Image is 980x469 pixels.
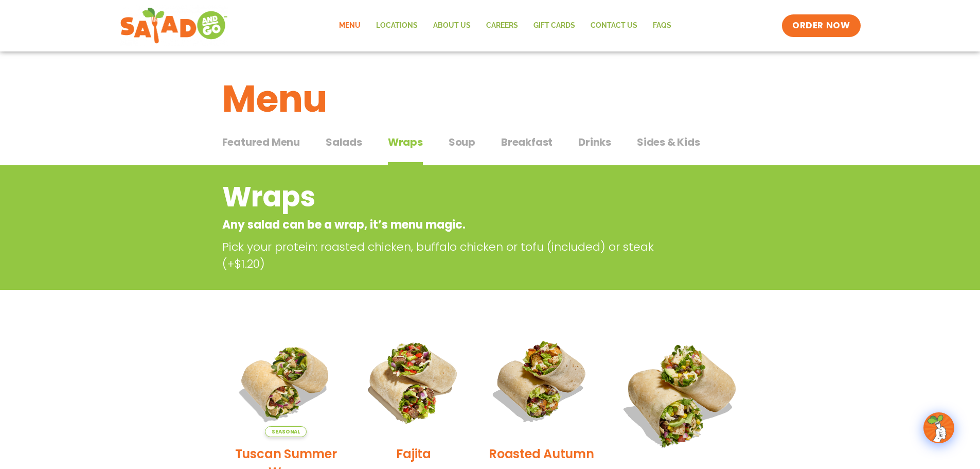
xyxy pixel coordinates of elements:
img: wpChatIcon [924,413,953,442]
a: ORDER NOW [782,14,860,37]
a: Careers [478,14,526,38]
span: Featured Menu [222,134,300,150]
span: Sides & Kids [637,134,700,150]
img: new-SAG-logo-768×292 [120,5,228,46]
a: Contact Us [583,14,645,38]
a: Locations [368,14,425,38]
img: Product photo for Fajita Wrap [358,325,470,437]
img: Product photo for BBQ Ranch Wrap [613,325,751,462]
a: GIFT CARDS [526,14,583,38]
div: Tabbed content [222,131,758,166]
img: Product photo for Tuscan Summer Wrap [230,325,342,437]
a: FAQs [645,14,679,38]
span: Soup [449,134,475,150]
nav: Menu [331,14,679,38]
span: Drinks [578,134,611,150]
span: ORDER NOW [792,20,850,32]
h2: Fajita [396,445,431,463]
p: Any salad can be a wrap, it’s menu magic. [222,216,675,233]
h1: Menu [222,71,758,127]
span: Salads [326,134,362,150]
h2: Wraps [222,176,675,218]
span: Seasonal [265,426,307,437]
h2: Roasted Autumn [489,445,594,463]
span: Breakfast [501,134,553,150]
a: About Us [425,14,478,38]
a: Menu [331,14,368,38]
span: Wraps [388,134,423,150]
img: Product photo for Roasted Autumn Wrap [485,325,597,437]
p: Pick your protein: roasted chicken, buffalo chicken or tofu (included) or steak (+$1.20) [222,238,680,272]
